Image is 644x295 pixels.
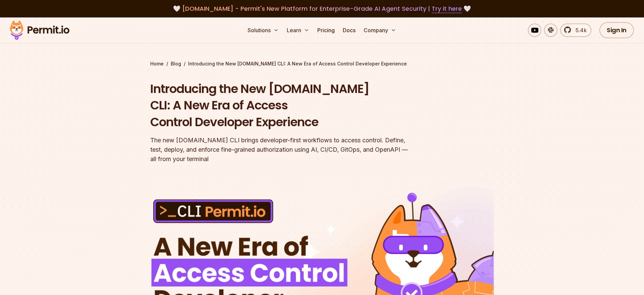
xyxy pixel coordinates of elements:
a: Home [150,60,164,67]
a: 5.4k [560,23,591,37]
a: Blog [171,60,181,67]
div: / / [150,60,494,67]
img: Permit logo [7,19,72,42]
span: [DOMAIN_NAME] - Permit's New Platform for Enterprise-Grade AI Agent Security | [182,4,462,13]
a: Try it here [432,4,462,13]
button: Solutions [245,23,281,37]
a: Sign In [599,22,634,38]
button: Company [361,23,399,37]
a: Docs [340,23,358,37]
h1: Introducing the New [DOMAIN_NAME] CLI: A New Era of Access Control Developer Experience [150,81,408,131]
button: Learn [284,23,312,37]
div: 🤍 🤍 [16,4,628,13]
span: 5.4k [572,26,587,34]
div: The new [DOMAIN_NAME] CLI brings developer-first workflows to access control. Define, test, deplo... [150,136,408,164]
a: Pricing [315,23,337,37]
